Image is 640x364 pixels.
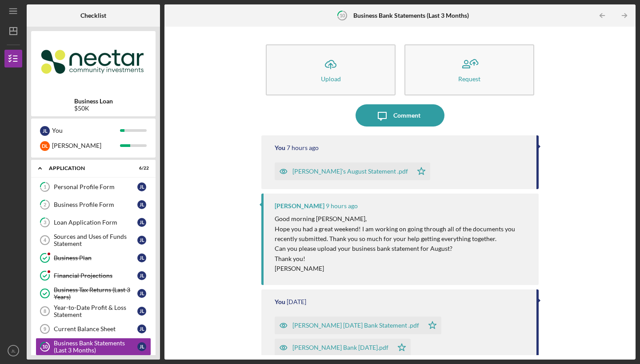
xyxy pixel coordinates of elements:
[137,271,146,280] div: J L
[54,183,137,190] div: Personal Profile Form
[292,344,388,351] div: [PERSON_NAME] Bank [DATE].pdf
[137,218,146,227] div: J L
[275,264,530,273] p: [PERSON_NAME]
[275,162,430,180] button: [PERSON_NAME]'s August Statement .pdf
[275,339,411,356] button: [PERSON_NAME] Bank [DATE].pdf
[54,219,137,226] div: Loan Application Form
[54,286,137,301] div: Business Tax Returns (Last 3 Years)
[54,233,137,247] div: Sources and Uses of Funds Statement
[49,166,127,171] div: Application
[292,168,408,175] div: [PERSON_NAME]'s August Statement .pdf
[40,126,50,136] div: J L
[36,196,151,214] a: 2Business Profile FormJL
[275,202,324,210] div: [PERSON_NAME]
[54,304,137,318] div: Year-to-Date Profit & Loss Statement
[137,342,146,351] div: J L
[80,12,106,19] b: Checklist
[54,201,137,208] div: Business Profile Form
[137,182,146,191] div: J L
[275,224,530,244] p: Hope you had a great weekend! I am working on going through all of the documents you recently sub...
[326,202,358,210] time: 2025-09-08 13:15
[36,231,151,249] a: 4Sources and Uses of Funds StatementJL
[137,200,146,209] div: J L
[275,254,530,264] p: Thank you!
[52,123,120,138] div: You
[137,253,146,262] div: J L
[54,254,137,261] div: Business Plan
[137,324,146,333] div: J L
[275,317,441,334] button: [PERSON_NAME] [DATE] Bank Statement .pdf
[356,104,444,127] button: Comment
[40,141,50,151] div: D L
[393,104,420,127] div: Comment
[44,326,46,332] tspan: 9
[4,342,22,360] button: JL
[275,144,285,151] div: You
[36,178,151,196] a: 1Personal Profile FormJL
[36,285,151,302] a: Business Tax Returns (Last 3 Years)JL
[54,340,137,354] div: Business Bank Statements (Last 3 Months)
[137,307,146,316] div: J L
[36,338,151,356] a: 10Business Bank Statements (Last 3 Months)JL
[74,98,113,105] b: Business Loan
[287,298,306,305] time: 2025-08-29 16:39
[54,272,137,279] div: Financial Projections
[44,202,46,208] tspan: 2
[458,75,480,82] div: Request
[339,12,345,18] tspan: 10
[36,214,151,231] a: 3Loan Application FormJL
[44,220,46,226] tspan: 3
[321,75,341,82] div: Upload
[36,249,151,267] a: Business PlanJL
[44,237,47,243] tspan: 4
[54,325,137,332] div: Current Balance Sheet
[275,214,530,224] p: Good morning [PERSON_NAME],
[36,267,151,285] a: Financial ProjectionsJL
[36,302,151,320] a: 8Year-to-Date Profit & Loss StatementJL
[36,320,151,338] a: 9Current Balance SheetJL
[11,348,16,353] text: JL
[287,144,319,151] time: 2025-09-08 15:02
[42,344,48,350] tspan: 10
[292,322,419,329] div: [PERSON_NAME] [DATE] Bank Statement .pdf
[52,138,120,153] div: [PERSON_NAME]
[137,236,146,245] div: J L
[275,244,530,253] p: Can you please upload your business bank statement for August?
[266,44,396,95] button: Upload
[133,166,149,171] div: 6 / 22
[404,44,534,95] button: Request
[353,12,469,19] b: Business Bank Statements (Last 3 Months)
[137,289,146,298] div: J L
[275,298,285,305] div: You
[44,309,46,314] tspan: 8
[31,36,156,89] img: Product logo
[74,105,113,112] div: $50K
[44,184,46,190] tspan: 1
